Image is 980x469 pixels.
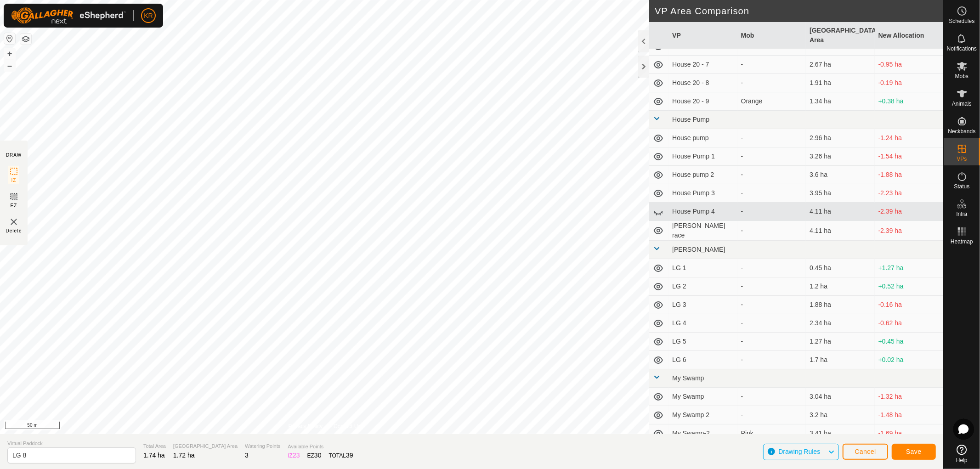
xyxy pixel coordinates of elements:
span: Infra [956,211,967,217]
span: Mobs [955,73,969,79]
td: LG 3 [668,296,737,314]
td: My Swamp-2 [668,424,737,443]
td: House pump [668,129,737,147]
td: 1.91 ha [806,74,874,92]
div: TOTAL [329,451,353,460]
div: - [741,78,802,88]
div: - [741,300,802,310]
div: - [741,60,802,69]
button: Reset Map [4,33,15,44]
span: Available Points [288,443,353,451]
div: - [741,263,802,273]
div: - [741,392,802,401]
div: - [741,318,802,328]
th: [GEOGRAPHIC_DATA] Area [806,22,874,49]
button: Cancel [843,444,888,460]
td: 3.6 ha [806,166,874,184]
td: 1.88 ha [806,296,874,314]
span: Watering Points [245,442,280,450]
td: LG 4 [668,314,737,333]
td: 3.41 ha [806,424,874,443]
span: 30 [314,452,322,459]
div: Orange [741,96,802,106]
td: LG 5 [668,333,737,351]
div: - [741,207,802,216]
div: DRAW [6,152,22,158]
span: 23 [293,452,300,459]
td: My Swamp 2 [668,406,737,424]
td: 1.7 ha [806,351,874,369]
td: 2.96 ha [806,129,874,147]
div: - [741,170,802,180]
a: Privacy Policy [289,422,323,430]
span: My Swamp [672,374,704,382]
span: Save [906,448,922,455]
td: -0.16 ha [875,296,943,314]
td: House Pump 1 [668,147,737,166]
span: 1.72 ha [173,452,195,459]
td: -0.19 ha [875,74,943,92]
span: 3 [245,452,249,459]
td: 3.04 ha [806,388,874,406]
div: Pink [741,429,802,438]
td: +0.38 ha [875,92,943,111]
td: -1.48 ha [875,406,943,424]
span: IZ [11,177,17,184]
div: - [741,152,802,161]
td: -2.39 ha [875,221,943,241]
td: 0.45 ha [806,259,874,277]
td: House Pump 4 [668,203,737,221]
span: Schedules [949,18,974,24]
td: [PERSON_NAME] race [668,221,737,241]
span: Total Area [143,442,166,450]
td: +1.27 ha [875,259,943,277]
div: - [741,282,802,291]
td: 3.2 ha [806,406,874,424]
span: [PERSON_NAME] [672,246,725,253]
div: - [741,133,802,143]
button: Save [892,444,936,460]
span: Status [954,184,969,189]
td: -1.88 ha [875,166,943,184]
div: EZ [307,451,322,460]
td: -0.95 ha [875,56,943,74]
td: -1.32 ha [875,388,943,406]
div: - [741,226,802,236]
span: Cancel [855,448,876,455]
td: -1.69 ha [875,424,943,443]
div: - [741,410,802,420]
td: 2.34 ha [806,314,874,333]
div: IZ [288,451,300,460]
th: New Allocation [875,22,943,49]
span: Help [956,458,968,463]
td: 3.26 ha [806,147,874,166]
td: LG 1 [668,259,737,277]
span: Heatmap [951,239,973,244]
span: Virtual Paddock [7,440,136,447]
div: - [741,355,802,365]
td: My Swamp [668,388,737,406]
td: 1.2 ha [806,277,874,296]
span: 39 [346,452,353,459]
span: EZ [11,202,17,209]
span: Neckbands [948,129,975,134]
td: -1.54 ha [875,147,943,166]
span: Delete [6,227,22,234]
td: 1.34 ha [806,92,874,111]
td: +0.45 ha [875,333,943,351]
td: +0.52 ha [875,277,943,296]
span: House Pump [672,116,709,123]
td: 4.11 ha [806,203,874,221]
td: LG 2 [668,277,737,296]
td: -2.39 ha [875,203,943,221]
td: +0.02 ha [875,351,943,369]
button: – [4,60,15,71]
td: -2.23 ha [875,184,943,203]
td: House pump 2 [668,166,737,184]
span: Notifications [947,46,977,51]
a: Contact Us [334,422,361,430]
h2: VP Area Comparison [655,6,943,17]
td: 1.27 ha [806,333,874,351]
th: VP [668,22,737,49]
span: [GEOGRAPHIC_DATA] Area [173,442,238,450]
